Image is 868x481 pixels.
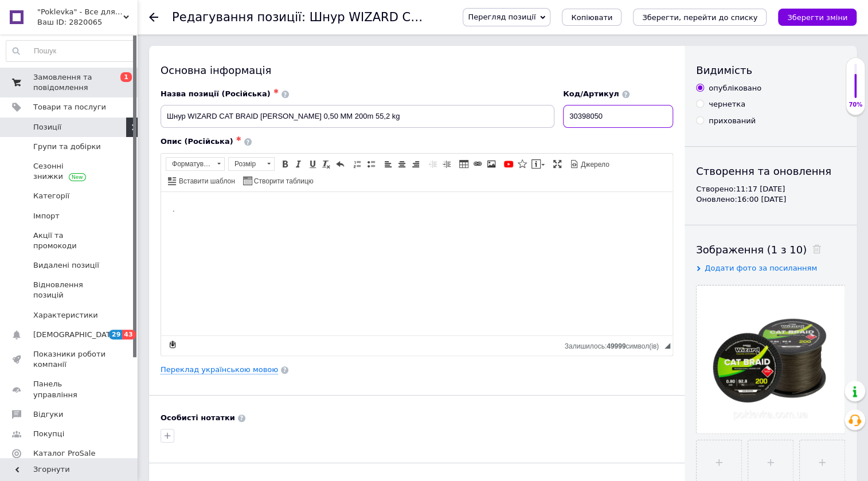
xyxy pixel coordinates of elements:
[166,157,225,171] a: Форматування
[279,158,291,170] a: Жирний (Ctrl+B)
[166,338,179,351] a: Зробити резервну копію зараз
[33,122,61,132] span: Позиції
[33,349,106,370] span: Показники роботи компанії
[161,63,673,77] div: Основна інформація
[709,116,756,126] div: прихований
[33,379,106,400] span: Панель управління
[471,158,484,170] a: Вставити/Редагувати посилання (Ctrl+L)
[709,83,761,93] div: опубліковано
[334,158,346,170] a: Повернути (Ctrl+Z)
[664,343,670,349] span: Потягніть для зміни розмірів
[33,230,106,251] span: Акції та промокоди
[565,339,664,350] div: Кiлькiсть символiв
[642,13,757,22] i: Зберегти, перейти до списку
[161,413,235,422] b: Особисті нотатки
[427,158,439,170] a: Зменшити відступ
[579,160,609,170] span: Джерело
[633,9,767,26] button: Зберегти, перейти до списку
[306,158,319,170] a: Підкреслений (Ctrl+U)
[778,9,857,26] button: Зберегти зміни
[696,63,845,77] div: Видимість
[6,41,134,61] input: Пошук
[37,7,123,17] span: "Poklevka" - Все для Риболовлі!
[120,72,132,82] span: 1
[563,89,619,98] span: Код/Артикул
[440,158,453,170] a: Збільшити відступ
[172,10,713,24] h1: Редагування позиції: Шнур WIZARD CAT BRAID DARK BROWN 0,50 MM 200m 55,2 kg
[530,158,546,170] a: Вставити повідомлення
[33,161,106,182] span: Сезонні знижки
[33,280,106,300] span: Відновлення позицій
[696,184,845,194] div: Створено: 11:17 [DATE]
[33,448,95,459] span: Каталог ProSale
[846,101,865,109] div: 70%
[33,260,99,271] span: Видалені позиції
[161,192,672,335] iframe: Редактор, EC913160-F535-401F-8C7C-743902CCB74C
[351,158,363,170] a: Вставити/видалити нумерований список
[382,158,394,170] a: По лівому краю
[562,9,621,26] button: Копіювати
[273,88,279,95] span: ✱
[468,13,535,21] span: Перегляд позиції
[161,105,554,128] input: Наприклад, H&M жіноча сукня зелена 38 розмір вечірня максі з блискітками
[409,158,422,170] a: По правому краю
[846,57,865,115] div: 70% Якість заповнення
[166,158,213,170] span: Форматування
[33,211,60,221] span: Імпорт
[33,330,118,340] span: [DEMOGRAPHIC_DATA]
[568,158,611,170] a: Джерело
[696,194,845,205] div: Оновлено: 16:00 [DATE]
[571,13,612,22] span: Копіювати
[607,342,625,350] span: 49999
[396,158,408,170] a: По центру
[33,409,63,420] span: Відгуки
[161,365,278,374] a: Переклад українською мовою
[33,102,106,112] span: Товари та послуги
[33,72,106,93] span: Замовлення та повідомлення
[33,142,101,152] span: Групи та добірки
[320,158,333,170] a: Видалити форматування
[696,243,845,257] div: Зображення (1 з 10)
[161,137,233,146] span: Опис (Російська)
[705,264,817,272] span: Додати фото за посиланням
[149,13,158,22] div: Повернутися назад
[365,158,377,170] a: Вставити/видалити маркований список
[709,99,745,110] div: чернетка
[228,157,275,171] a: Розмір
[485,158,498,170] a: Зображення
[109,330,122,339] span: 29
[458,158,470,170] a: Таблиця
[236,135,241,143] span: ✱
[696,164,845,178] div: Створення та оновлення
[37,17,138,28] div: Ваш ID: 2820065
[551,158,564,170] a: Максимізувати
[502,158,515,170] a: Додати відео з YouTube
[292,158,305,170] a: Курсив (Ctrl+I)
[122,330,135,339] span: 43
[241,174,315,187] a: Створити таблицю
[166,174,237,187] a: Вставити шаблон
[33,310,98,320] span: Характеристики
[33,429,64,439] span: Покупці
[252,177,314,186] span: Створити таблицю
[33,191,69,201] span: Категорії
[787,13,847,22] i: Зберегти зміни
[161,89,271,98] span: Назва позиції (Російська)
[516,158,529,170] a: Вставити іконку
[229,158,263,170] span: Розмір
[177,177,235,186] span: Вставити шаблон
